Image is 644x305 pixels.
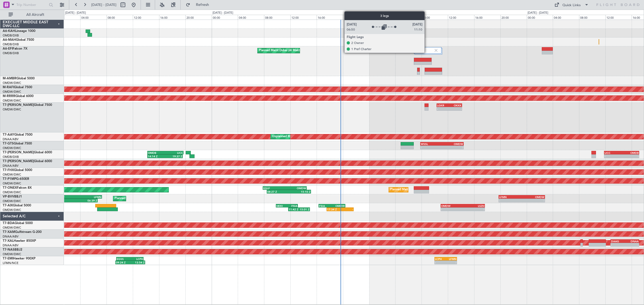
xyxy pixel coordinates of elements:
a: OMDW/DWC [3,199,21,203]
div: Planned Maint Dubai (Al Maktoum Intl) [390,186,443,194]
a: DNAA/ABV [3,137,19,141]
a: OMDB/DXB [3,42,19,46]
div: 00:00 [212,15,238,20]
div: Planned Maint Dubai (Al Maktoum Intl) [259,47,312,55]
div: 08:00 [579,15,605,20]
div: 13:54 Z [130,261,145,264]
div: LCPH [435,257,446,261]
div: EGLF [263,187,285,190]
div: OMDW [441,204,463,207]
div: 04:00 [553,15,579,20]
span: M-RRRR [3,95,15,98]
span: VP-BVV [3,195,14,198]
a: T7-P1MPG-650ER [3,177,29,181]
a: T7-EMIHawker 900XP [3,257,35,260]
span: A6-EFI [3,47,13,50]
a: M-RRRRGlobal 6000 [3,95,34,98]
div: - [499,199,522,202]
button: All Aircraft [6,10,58,19]
div: 08:00 [422,15,448,20]
div: OMDW [285,187,306,190]
span: T7-AAY [3,133,14,136]
div: 12:00 [133,15,159,20]
a: OMDB/DXB [3,51,19,55]
div: 06:39 Z [74,199,97,202]
div: - [625,243,639,246]
div: 16:00 [474,15,500,20]
div: 11:42 Z [289,208,299,211]
a: T7-NASBBJ2 [3,248,22,251]
div: 20:00 [185,15,212,20]
div: 20:00 [343,15,369,20]
a: M-RAFIGlobal 7500 [3,86,32,89]
a: OMDW/DWC [3,99,21,103]
span: T7-EMI [3,257,13,260]
div: 08:00 [107,15,133,20]
span: M-AMBR [3,77,16,80]
a: OMDW/DWC [3,208,21,212]
div: 00:00 [54,15,80,20]
a: OMDW/DWC [3,252,21,256]
a: OMDW/DWC [3,226,21,230]
div: - [605,155,621,158]
div: 08:00 [264,15,290,20]
span: T7-[PERSON_NAME] [3,151,34,154]
div: 12:00 [290,15,317,20]
div: WSSL [421,142,442,146]
div: LFMN [446,257,456,261]
span: T7-BDA [3,222,14,225]
a: OMDW/DWC [3,81,21,85]
a: OMDW/DWC [3,146,21,150]
div: LICC [166,151,183,154]
div: - [449,107,461,110]
div: - [437,107,449,110]
div: - [340,208,353,211]
div: OMDW [55,195,78,199]
span: All Aircraft [14,13,57,17]
div: [DATE] - [DATE] [370,11,391,15]
div: 12:00 [448,15,474,20]
div: 04:00 [395,15,422,20]
a: T7-GTSGlobal 7500 [3,142,32,145]
div: 04:00 [238,15,264,20]
div: OMDB [621,151,638,154]
span: T7-[PERSON_NAME] [3,160,34,163]
a: A6-MAHGlobal 7500 [3,38,34,42]
div: OMDW [522,195,544,199]
div: 17:34 Z [327,208,340,211]
div: EGSS [117,257,130,261]
div: - [611,243,625,246]
div: 00:00 [369,15,396,20]
div: 08:27 Z [267,190,289,193]
div: Quick Links [562,3,581,8]
a: A6-EFIFalcon 7X [3,47,27,50]
div: FSIA [287,204,297,207]
div: [DATE] - [DATE] [213,11,233,15]
a: DNAA/ABV [3,164,19,168]
div: - [421,146,442,149]
div: DAAG [611,240,625,243]
div: LGKR [437,104,449,107]
div: - [435,261,446,264]
div: - [621,155,638,158]
span: T7-AIX [3,204,13,207]
a: T7-ONEXFalcon 8X [3,186,32,189]
input: Trip Number [16,1,47,9]
div: LCPH [130,257,143,261]
div: 19:37 Z [165,155,182,158]
span: T7-XAM [3,230,15,234]
div: 16:00 [317,15,343,20]
span: [DATE] - [DATE] [91,2,116,7]
div: OMDW [332,204,345,207]
a: OMDB/DXB [3,34,19,38]
span: T7-ONEX [3,186,17,189]
div: 09:24 Z [116,261,130,264]
div: LFMN [78,195,101,199]
span: T7-P1MP [3,177,16,181]
span: A6-KAH [3,29,15,33]
div: OKKK [449,104,461,107]
div: LFMN [499,195,522,199]
span: T7-FHX [3,169,14,172]
a: T7-AAYGlobal 7500 [3,133,32,136]
span: M-RAFI [3,86,14,89]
